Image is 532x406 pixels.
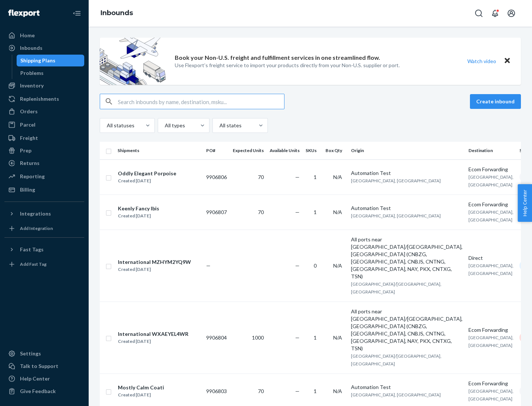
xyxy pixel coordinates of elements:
[333,209,342,215] span: N/A
[258,388,264,394] span: 70
[118,384,164,391] div: Mostly Calm Coati
[8,10,40,17] img: Flexport logo
[230,142,267,159] th: Expected Units
[488,6,502,21] button: Open notifications
[295,388,300,394] span: —
[333,334,342,341] span: N/A
[351,204,463,212] div: Automation Test
[20,388,56,395] div: Give Feedback
[20,159,40,167] div: Returns
[4,223,84,234] a: Add Integration
[351,213,441,219] span: [GEOGRAPHIC_DATA], [GEOGRAPHIC_DATA]
[4,373,84,385] a: Help Center
[463,56,501,66] button: Watch video
[175,62,400,69] p: Use Flexport’s freight service to import your products directly from your Non-U.S. supplier or port.
[323,142,348,159] th: Box Qty
[351,169,463,177] div: Automation Test
[468,201,514,208] div: Ecom Forwarding
[468,209,514,223] span: [GEOGRAPHIC_DATA], [GEOGRAPHIC_DATA]
[4,42,84,54] a: Inbounds
[295,334,300,341] span: —
[303,142,323,159] th: SKUs
[20,32,35,39] div: Home
[20,147,31,154] div: Prep
[106,122,107,129] input: All statuses
[4,385,84,397] button: Give Feedback
[351,178,441,183] span: [GEOGRAPHIC_DATA], [GEOGRAPHIC_DATA]
[252,334,264,341] span: 1000
[20,173,45,180] div: Reporting
[20,246,44,253] div: Fast Tags
[20,121,35,128] div: Parcel
[258,209,264,215] span: 70
[4,157,84,169] a: Returns
[118,266,191,273] div: Created [DATE]
[118,212,159,220] div: Created [DATE]
[314,334,317,341] span: 1
[518,184,532,222] button: Help Center
[4,184,84,196] a: Billing
[20,210,51,217] div: Integrations
[20,69,44,77] div: Problems
[351,236,463,280] div: All ports near [GEOGRAPHIC_DATA]/[GEOGRAPHIC_DATA], [GEOGRAPHIC_DATA] (CNBZG, [GEOGRAPHIC_DATA], ...
[314,174,317,180] span: 1
[20,44,42,52] div: Inbounds
[258,174,264,180] span: 70
[20,375,50,382] div: Help Center
[203,159,230,195] td: 9906806
[118,205,159,212] div: Keenly Fancy Ibis
[351,281,441,295] span: [GEOGRAPHIC_DATA]/[GEOGRAPHIC_DATA], [GEOGRAPHIC_DATA]
[118,170,176,177] div: Oddly Elegant Porpoise
[4,244,84,255] button: Fast Tags
[468,254,514,262] div: Direct
[314,388,317,394] span: 1
[4,208,84,220] button: Integrations
[20,261,47,267] div: Add Fast Tag
[20,57,55,64] div: Shipping Plans
[20,108,38,115] div: Orders
[4,93,84,105] a: Replenishments
[351,383,463,391] div: Automation Test
[470,94,521,109] button: Create inbound
[4,80,84,92] a: Inventory
[295,174,300,180] span: —
[175,54,380,62] p: Book your Non-U.S. freight and fulfillment services in one streamlined flow.
[267,142,303,159] th: Available Units
[295,262,300,269] span: —
[333,174,342,180] span: N/A
[351,308,463,352] div: All ports near [GEOGRAPHIC_DATA]/[GEOGRAPHIC_DATA], [GEOGRAPHIC_DATA] (CNBZG, [GEOGRAPHIC_DATA], ...
[95,3,139,24] ol: breadcrumbs
[4,119,84,131] a: Parcel
[468,166,514,173] div: Ecom Forwarding
[219,122,219,129] input: All states
[4,258,84,270] a: Add Fast Tag
[203,302,230,374] td: 9906804
[468,263,514,276] span: [GEOGRAPHIC_DATA], [GEOGRAPHIC_DATA]
[468,388,514,402] span: [GEOGRAPHIC_DATA], [GEOGRAPHIC_DATA]
[20,82,44,89] div: Inventory
[100,9,133,17] a: Inbounds
[468,326,514,334] div: Ecom Forwarding
[314,209,317,215] span: 1
[20,95,59,103] div: Replenishments
[118,177,176,185] div: Created [DATE]
[333,262,342,269] span: N/A
[20,186,35,193] div: Billing
[164,122,165,129] input: All types
[17,67,85,79] a: Problems
[20,134,38,142] div: Freight
[502,56,512,66] button: Close
[20,225,53,231] div: Add Integration
[206,262,211,269] span: —
[4,171,84,182] a: Reporting
[351,392,441,398] span: [GEOGRAPHIC_DATA], [GEOGRAPHIC_DATA]
[468,380,514,387] div: Ecom Forwarding
[20,350,41,357] div: Settings
[314,262,317,269] span: 0
[468,174,514,187] span: [GEOGRAPHIC_DATA], [GEOGRAPHIC_DATA]
[468,335,514,348] span: [GEOGRAPHIC_DATA], [GEOGRAPHIC_DATA]
[118,94,284,109] input: Search inbounds by name, destination, msku...
[118,338,188,345] div: Created [DATE]
[4,360,84,372] a: Talk to Support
